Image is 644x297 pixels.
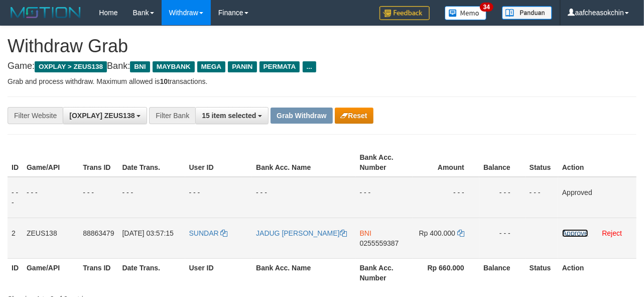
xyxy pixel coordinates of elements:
[479,148,526,177] th: Balance
[23,177,79,218] td: - - -
[271,108,332,124] button: Grab Withdraw
[23,218,79,258] td: ZEUS138
[252,177,355,218] td: - - -
[558,177,636,218] td: Approved
[69,112,135,120] span: [OXPLAY] ZEUS138
[83,229,114,237] span: 88863479
[8,61,636,71] h4: Game: Bank:
[8,258,23,287] th: ID
[335,108,373,124] button: Reset
[8,107,63,124] div: Filter Website
[79,177,118,218] td: - - -
[356,177,413,218] td: - - -
[185,177,252,218] td: - - -
[118,258,185,287] th: Date Trans.
[228,61,256,72] span: PANIN
[419,229,455,237] span: Rp 400.000
[8,36,636,56] h1: Withdraw Grab
[149,107,195,124] div: Filter Bank
[502,6,552,20] img: panduan.png
[8,148,23,177] th: ID
[379,6,430,20] img: Feedback.jpg
[526,148,558,177] th: Status
[260,61,300,72] span: PERMATA
[35,61,107,72] span: OXPLAY > ZEUS138
[8,5,84,20] img: MOTION_logo.png
[480,3,493,12] span: 34
[360,239,399,247] span: Copy 0255559387 to clipboard
[79,258,118,287] th: Trans ID
[413,148,479,177] th: Amount
[360,229,371,237] span: BNI
[195,107,269,124] button: 15 item selected
[558,148,636,177] th: Action
[479,218,526,258] td: - - -
[8,177,23,218] td: - - -
[303,61,316,72] span: ...
[63,107,147,124] button: [OXPLAY] ZEUS138
[160,77,168,85] strong: 10
[356,148,413,177] th: Bank Acc. Number
[122,229,174,237] span: [DATE] 03:57:15
[558,258,636,287] th: Action
[118,148,185,177] th: Date Trans.
[602,229,622,237] a: Reject
[479,258,526,287] th: Balance
[8,218,23,258] td: 2
[79,148,118,177] th: Trans ID
[8,76,636,86] p: Grab and process withdraw. Maximum allowed is transactions.
[130,61,150,72] span: BNI
[23,258,79,287] th: Game/API
[445,6,487,20] img: Button%20Memo.svg
[185,258,252,287] th: User ID
[413,258,479,287] th: Rp 660.000
[356,258,413,287] th: Bank Acc. Number
[256,229,346,237] a: JADUG [PERSON_NAME]
[189,229,219,237] span: SUNDAR
[479,177,526,218] td: - - -
[189,229,228,237] a: SUNDAR
[23,148,79,177] th: Game/API
[457,229,464,237] a: Copy 400000 to clipboard
[526,177,558,218] td: - - -
[252,258,355,287] th: Bank Acc. Name
[252,148,355,177] th: Bank Acc. Name
[118,177,185,218] td: - - -
[197,61,226,72] span: MEGA
[413,177,479,218] td: - - -
[185,148,252,177] th: User ID
[153,61,195,72] span: MAYBANK
[526,258,558,287] th: Status
[562,229,588,237] a: Approve
[202,112,256,120] span: 15 item selected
